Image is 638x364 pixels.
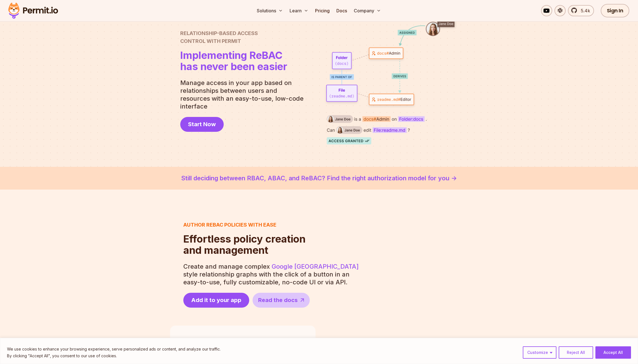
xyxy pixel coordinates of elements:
[180,50,287,72] h1: has never been easier
[577,7,590,14] span: 5.4k
[180,50,287,61] span: Implementing ReBAC
[272,263,359,270] a: Google [GEOGRAPHIC_DATA]
[191,296,241,304] span: Add it to your app
[253,293,310,308] a: Read the docs
[559,346,593,359] button: Reject All
[180,117,224,132] a: Start Now
[568,5,594,16] a: 5.4k
[183,293,249,308] a: Add it to your app
[352,5,383,16] button: Company
[183,233,306,256] h2: and management
[13,174,625,183] a: Still deciding between RBAC, ABAC, and ReBAC? Find the right authorization model for you ->
[183,262,360,286] p: Create and manage complex style relationship graphs with the click of a button in an easy-to-use,...
[6,1,61,20] img: Permit logo
[188,120,216,128] span: Start Now
[595,346,631,359] button: Accept All
[601,4,630,17] a: Sign In
[287,5,311,16] button: Learn
[180,29,287,37] span: Relationship-Based Access
[334,5,349,16] a: Docs
[7,346,221,353] p: We use cookies to enhance your browsing experience, serve personalized ads or content, and analyz...
[183,221,306,229] h3: Author ReBAC policies with ease
[7,353,221,359] p: By clicking "Accept All", you consent to our use of cookies.
[313,5,332,16] a: Pricing
[180,29,287,45] h2: Control with Permit
[523,346,556,359] button: Customize
[180,79,308,110] p: Manage access in your app based on relationships between users and resources with an easy-to-use,...
[183,233,306,245] span: Effortless policy creation
[255,5,285,16] button: Solutions
[258,296,298,304] span: Read the docs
